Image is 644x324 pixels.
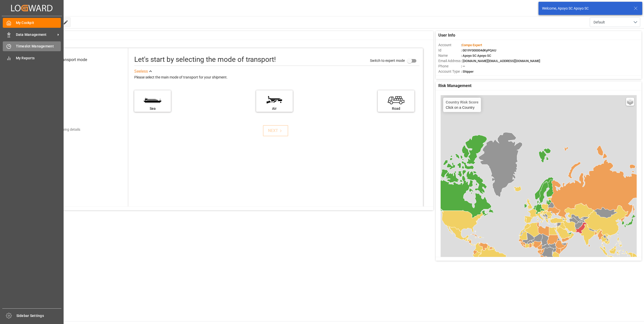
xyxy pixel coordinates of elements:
div: Add shipping details [49,127,80,132]
div: See less [134,68,148,74]
span: My Cockpit [16,20,61,25]
span: Name [438,53,461,58]
span: Compo Expert [462,43,482,47]
span: : [461,43,482,47]
a: My Cockpit [3,18,61,28]
a: Timeslot Management [3,41,61,51]
span: : Apoyo SC Apoyo SC [461,54,491,58]
a: Layers [626,98,634,106]
div: NEXT [268,128,283,134]
div: Welcome, Apoyo SC Apoyo SC [542,6,629,11]
span: : 0019Y000004dKyPQAU [461,48,496,52]
span: Account [438,42,461,48]
div: Sea [137,106,168,111]
span: Email Address [438,58,461,64]
span: Timeslot Management [16,44,61,49]
div: Let's start by selecting the mode of transport! [134,54,276,65]
span: Switch to expert mode [370,59,405,63]
span: Sidebar Settings [16,313,62,318]
span: : [DOMAIN_NAME][EMAIL_ADDRESS][DOMAIN_NAME] [461,59,540,63]
a: My Reports [3,53,61,63]
span: : Shipper [461,70,474,73]
div: Air [259,106,290,111]
span: : — [461,64,465,68]
span: Phone [438,64,461,69]
span: Data Management [16,32,56,37]
span: Id [438,48,461,53]
span: Risk Management [438,83,471,89]
span: Account Type [438,69,461,74]
div: Road [380,106,412,111]
button: NEXT [263,125,288,136]
div: Please select the main mode of transport for your shipment. [134,74,419,80]
span: User Info [438,32,455,38]
div: Click on a Country [446,100,478,110]
h4: Country Risk Score [446,100,478,104]
button: open menu [590,17,640,27]
div: Select transport mode [48,57,87,63]
span: Default [594,20,605,25]
span: My Reports [16,56,61,61]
